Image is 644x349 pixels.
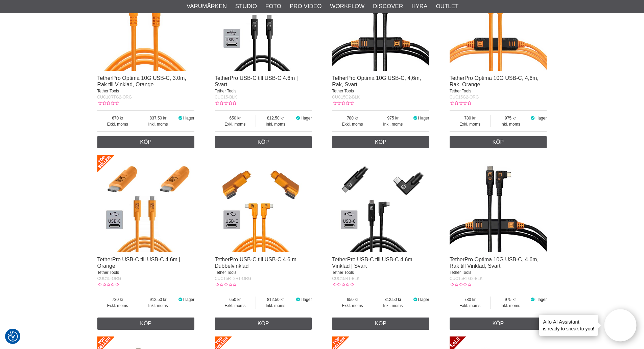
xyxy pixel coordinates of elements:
[265,2,281,11] a: Foto
[215,276,251,281] span: CUC15RT2RT-ORG
[491,121,530,127] span: Inkl. moms
[215,100,236,106] div: Kundbetyg: 0
[295,116,301,121] i: I lager
[413,116,418,121] i: I lager
[301,297,312,302] span: I lager
[491,303,530,309] span: Inkl. moms
[450,115,491,121] span: 780
[450,270,471,275] span: Tether Tools
[373,121,413,127] span: Inkl. moms
[178,116,183,121] i: I lager
[373,115,413,121] span: 975
[215,297,256,303] span: 650
[373,297,413,303] span: 812.50
[256,115,295,121] span: 812.50
[450,276,483,281] span: CUC15RTG2-BLK
[97,303,138,309] span: Exkl. moms
[332,318,429,330] a: Köp
[97,95,132,100] span: CUC10RTG2-ORG
[215,136,312,148] a: Köp
[178,297,183,302] i: I lager
[413,297,418,302] i: I lager
[332,297,373,303] span: 650
[530,116,535,121] i: I lager
[256,121,295,127] span: Inkl. moms
[97,282,119,288] div: Kundbetyg: 0
[215,89,236,93] span: Tether Tools
[97,155,195,253] img: TetherPro USB-C till USB-C 4.6m | Orange
[183,297,194,302] span: I lager
[301,116,312,121] span: I lager
[530,297,535,302] i: I lager
[332,276,359,281] span: CUC15RT-BLK
[491,297,530,303] span: 975
[332,115,373,121] span: 780
[97,115,138,121] span: 670
[332,95,360,100] span: CUC15G2-BLK
[332,270,354,275] span: Tether Tools
[215,270,236,275] span: Tether Tools
[97,136,195,148] a: Köp
[97,89,119,93] span: Tether Tools
[450,75,539,87] a: TetherPro Optima 10G USB-C, 4,6m, Rak, Orange
[138,115,178,121] span: 837.50
[450,282,471,288] div: Kundbetyg: 0
[332,121,373,127] span: Exkl. moms
[97,257,181,269] a: TetherPro USB-C till USB-C 4.6m | Orange
[332,282,354,288] div: Kundbetyg: 0
[97,276,121,281] span: CUC15-ORG
[373,303,413,309] span: Inkl. moms
[450,121,491,127] span: Exkl. moms
[97,75,186,87] a: TetherPro Optima 10G USB-C, 3.0m, Rak till Vinklad, Orange
[256,297,295,303] span: 812.50
[332,100,354,106] div: Kundbetyg: 0
[535,297,547,302] span: I lager
[97,121,138,127] span: Exkl. moms
[97,270,119,275] span: Tether Tools
[97,297,138,303] span: 730
[215,155,312,253] img: TetherPro USB-C till USB-C 4.6 m Dubbelvinklad
[215,257,296,269] a: TetherPro USB-C till USB-C 4.6 m Dubbelvinklad
[450,95,479,100] span: CUC15G2-ORG
[215,121,256,127] span: Exkl. moms
[543,318,594,325] h4: Aifo AI Assistant
[332,155,429,253] img: TetherPro USB-C till USB-C 4.6m Vinklad | Svart
[138,303,178,309] span: Inkl. moms
[138,297,178,303] span: 912.50
[8,330,18,343] button: Samtyckesinställningar
[295,297,301,302] i: I lager
[332,257,412,269] a: TetherPro USB-C till USB-C 4.6m Vinklad | Svart
[450,303,491,309] span: Exkl. moms
[215,303,256,309] span: Exkl. moms
[450,297,491,303] span: 780
[436,2,458,11] a: Outlet
[215,115,256,121] span: 650
[418,297,429,302] span: I lager
[332,75,421,87] a: TetherPro Optima 10G USB-C, 4,6m, Rak, Svart
[256,303,295,309] span: Inkl. moms
[411,2,427,11] a: Hyra
[539,315,598,336] div: is ready to speak to you!
[450,257,539,269] a: TetherPro Optima 10G USB-C, 4.6m, Rak till Vinklad, Svart
[373,2,403,11] a: Discover
[215,95,237,100] span: CUC15-BLK
[97,318,195,330] a: Köp
[535,116,547,121] span: I lager
[290,2,321,11] a: Pro Video
[187,2,227,11] a: Varumärken
[330,2,364,11] a: Workflow
[332,136,429,148] a: Köp
[8,331,18,342] img: Revisit consent button
[215,318,312,330] a: Köp
[332,89,354,93] span: Tether Tools
[183,116,194,121] span: I lager
[97,100,119,106] div: Kundbetyg: 0
[450,318,547,330] a: Köp
[450,136,547,148] a: Köp
[418,116,429,121] span: I lager
[235,2,257,11] a: Studio
[138,121,178,127] span: Inkl. moms
[491,115,530,121] span: 975
[332,303,373,309] span: Exkl. moms
[215,282,236,288] div: Kundbetyg: 0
